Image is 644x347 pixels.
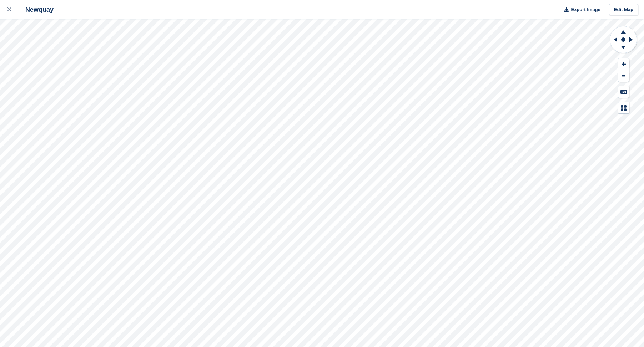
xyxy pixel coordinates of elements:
button: Keyboard Shortcuts [618,86,629,98]
button: Zoom Out [618,70,629,82]
span: Export Image [571,6,600,13]
button: Export Image [560,4,600,16]
button: Map Legend [618,102,629,114]
a: Edit Map [609,4,638,16]
div: Newquay [19,5,54,14]
button: Zoom In [618,58,629,70]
